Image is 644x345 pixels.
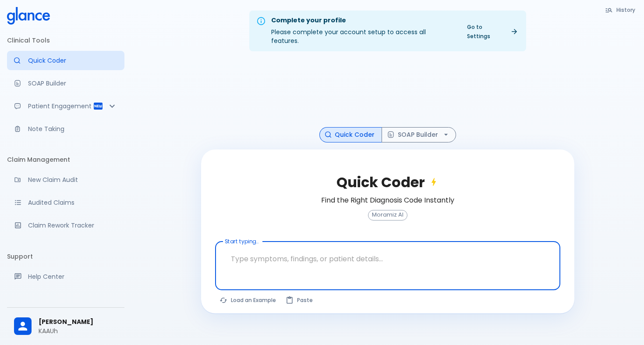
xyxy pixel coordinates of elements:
[462,21,523,43] a: Go to Settings
[7,51,124,70] a: Moramiz: Find ICD10AM codes instantly
[28,102,93,110] p: Patient Engagement
[28,124,117,133] p: Note Taking
[7,74,124,93] a: Docugen: Compose a clinical documentation in seconds
[28,175,117,184] p: New Claim Audit
[28,198,117,207] p: Audited Claims
[601,4,640,16] button: History
[7,216,124,235] a: Monitor progress of claim corrections
[39,327,117,335] p: KAAUh
[215,294,281,306] button: Load a random example
[28,272,117,281] p: Help Center
[319,127,382,142] button: Quick Coder
[368,212,407,218] span: Moramiz AI
[7,149,124,170] li: Claim Management
[7,311,124,341] div: [PERSON_NAME]KAAUh
[7,119,124,139] a: Advanced note-taking
[7,30,124,51] li: Clinical Tools
[7,193,124,212] a: View audited claims
[7,267,124,286] a: Get help from our support team
[7,170,124,189] a: Audit a new claim
[321,194,454,206] h6: Find the Right Diagnosis Code Instantly
[7,96,124,116] div: Patient Reports & Referrals
[39,317,117,327] span: [PERSON_NAME]
[28,221,117,230] p: Claim Rework Tracker
[336,174,439,191] h2: Quick Coder
[271,16,455,25] div: Complete your profile
[281,294,318,306] button: Paste from clipboard
[7,246,124,267] li: Support
[382,127,456,142] button: SOAP Builder
[271,13,455,49] div: Please complete your account setup to access all features.
[28,56,117,65] p: Quick Coder
[28,79,117,88] p: SOAP Builder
